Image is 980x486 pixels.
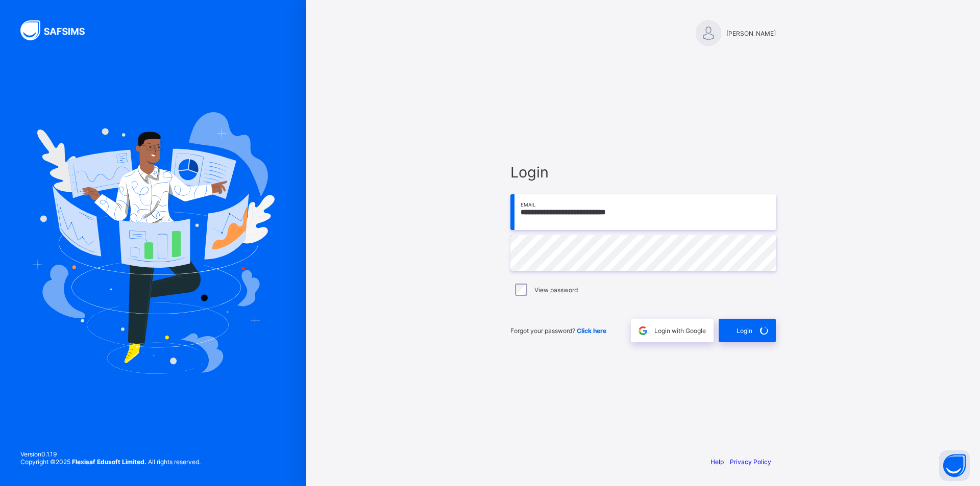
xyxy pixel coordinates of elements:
a: Help [710,458,724,466]
span: Version 0.1.19 [20,450,201,458]
span: Login with Google [654,327,706,335]
span: [PERSON_NAME] [726,30,776,37]
a: Click here [577,327,606,335]
img: google.396cfc9801f0270233282035f929180a.svg [637,325,649,337]
strong: Flexisaf Edusoft Limited. [72,458,146,466]
span: Copyright © 2025 All rights reserved. [20,458,201,466]
label: View password [534,286,578,294]
a: Privacy Policy [730,458,771,466]
img: Hero Image [32,112,275,373]
span: Login [510,163,776,181]
button: Open asap [939,450,970,481]
img: SAFSIMS Logo [20,20,97,40]
span: Forgot your password? [510,327,606,335]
